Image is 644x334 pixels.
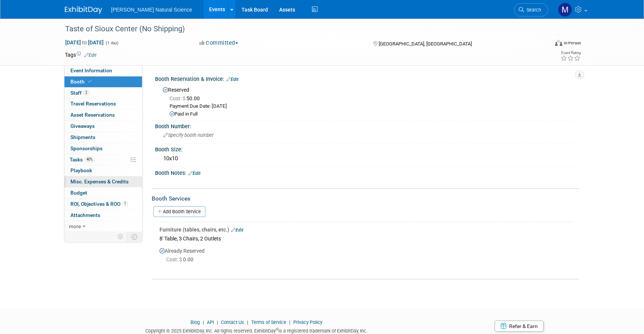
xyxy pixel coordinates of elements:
img: Format-Inperson.png [555,40,562,46]
span: Tasks [70,157,95,163]
span: Event Information [70,67,112,73]
a: Giveaways [64,121,142,132]
span: Misc. Expenses & Credits [70,179,129,185]
span: Search [524,7,541,13]
a: Add Booth Service [154,206,205,217]
span: Shipments [70,134,95,140]
span: | [245,319,250,325]
span: (1 day) [105,41,119,45]
a: Contact Us [221,319,244,325]
span: Sponsorships [70,145,102,151]
div: Booth Notes: [155,167,579,177]
a: Budget [64,188,142,198]
span: | [287,319,292,325]
span: [GEOGRAPHIC_DATA], [GEOGRAPHIC_DATA] [379,41,472,47]
span: 1 [122,201,128,207]
a: Playbook [64,165,142,176]
div: Already Reserved [160,243,574,270]
a: Edit [231,227,243,233]
span: 40% [85,157,95,162]
div: 10x10 [161,153,574,164]
span: [PERSON_NAME] Natural Science [111,7,192,13]
a: Blog [190,319,200,325]
span: to [81,40,88,45]
a: Edit [188,171,201,176]
div: Booth Number: [155,121,579,130]
span: ROI, Objectives & ROO [70,201,128,207]
sup: ® [276,327,278,331]
span: | [201,319,206,325]
a: Search [514,3,548,16]
span: Travel Reservations [70,101,116,107]
a: Edit [84,53,97,58]
div: Taste of Sioux Center (No Shipping) [63,22,537,36]
a: Refer & Earn [495,321,544,332]
span: 0.00 [166,256,196,262]
span: | [215,319,220,325]
div: Booth Services [152,195,579,203]
a: API [207,319,214,325]
div: Payment Due Date: [DATE] [170,103,574,110]
td: Personalize Event Tab Strip [114,232,127,242]
div: Reserved [161,84,574,118]
a: Shipments [64,132,142,143]
button: Committed [197,39,241,47]
div: Event Rating [561,51,581,55]
img: Meggie Asche [558,3,572,17]
a: Travel Reservations [64,98,142,109]
a: Staff2 [64,88,142,98]
span: [DATE] [DATE] [65,39,104,46]
span: Specify booth number [163,132,214,138]
div: 8' Table, 3 Chairs, 2 Outlets [160,233,574,243]
span: more [69,223,81,229]
a: Terms of Service [251,319,286,325]
span: Booth [70,79,93,85]
div: In-Person [563,40,581,46]
td: Tags [65,51,97,59]
a: Asset Reservations [64,110,142,120]
span: 2 [83,90,89,95]
a: Booth [64,76,142,87]
a: Attachments [64,210,142,221]
div: Event Format [504,39,581,50]
a: Sponsorships [64,143,142,154]
span: Cost: $ [170,95,186,101]
span: Budget [70,190,87,196]
a: Privacy Policy [293,319,322,325]
span: Asset Reservations [70,112,115,118]
span: 50.00 [170,95,203,101]
a: Event Information [64,65,142,76]
td: Toggle Event Tabs [127,232,142,242]
div: Booth Reservation & Invoice: [155,73,579,83]
div: Paid in Full [170,111,574,118]
div: Booth Size: [155,144,579,153]
a: more [64,221,142,232]
span: Staff [70,90,89,96]
a: ROI, Objectives & ROO1 [64,199,142,209]
a: Edit [226,77,239,82]
span: Attachments [70,212,100,218]
div: Furniture (tables, chairs, etc.) [160,226,574,233]
a: Misc. Expenses & Credits [64,176,142,187]
img: ExhibitDay [65,6,102,14]
span: Giveaways [70,123,95,129]
span: Playbook [70,167,92,173]
a: Tasks40% [64,154,142,165]
i: Booth reservation complete [88,79,92,83]
span: Cost: $ [166,256,183,262]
